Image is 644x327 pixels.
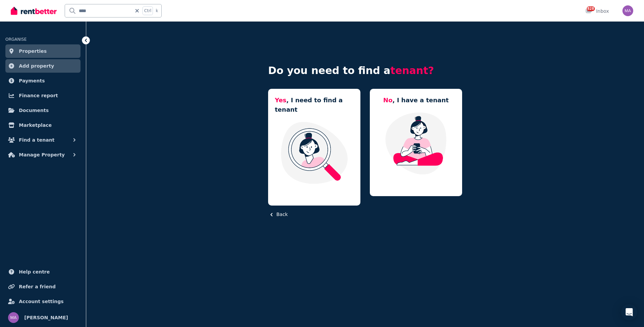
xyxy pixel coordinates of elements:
span: ORGANISE [5,37,27,42]
img: Marc Angelone [622,5,633,16]
img: Manage my property [377,112,455,175]
span: [PERSON_NAME] [24,314,68,322]
span: Marketplace [19,121,52,129]
span: Manage Property [19,151,65,159]
span: Properties [19,47,47,55]
h5: , I have a tenant [383,96,449,105]
a: Payments [5,74,80,87]
div: Inbox [585,8,609,14]
span: Payments [19,77,45,85]
span: Help centre [19,268,50,276]
button: Manage Property [5,148,80,161]
a: Add property [5,59,80,73]
span: k [156,8,158,13]
span: Documents [19,106,49,114]
span: Finance report [19,92,58,100]
a: Help centre [5,265,80,279]
span: Find a tenant [19,136,55,144]
span: Ctrl [142,6,153,15]
h5: , I need to find a tenant [275,96,354,114]
span: Yes [275,97,286,104]
span: Add property [19,62,54,70]
span: No [383,97,392,104]
a: Finance report [5,89,80,102]
a: Marketplace [5,118,80,132]
span: Account settings [19,297,64,305]
button: Back [268,211,288,218]
span: 828 [587,6,595,11]
span: tenant? [390,65,434,76]
div: Open Intercom Messenger [621,304,637,320]
span: Refer a friend [19,283,56,291]
button: Find a tenant [5,133,80,147]
a: Account settings [5,295,80,308]
a: Properties [5,44,80,58]
img: I need a tenant [275,121,354,184]
a: Documents [5,104,80,117]
img: RentBetter [11,6,57,16]
h4: Do you need to find a [268,65,462,77]
img: Marc Angelone [8,312,19,323]
a: Refer a friend [5,280,80,293]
